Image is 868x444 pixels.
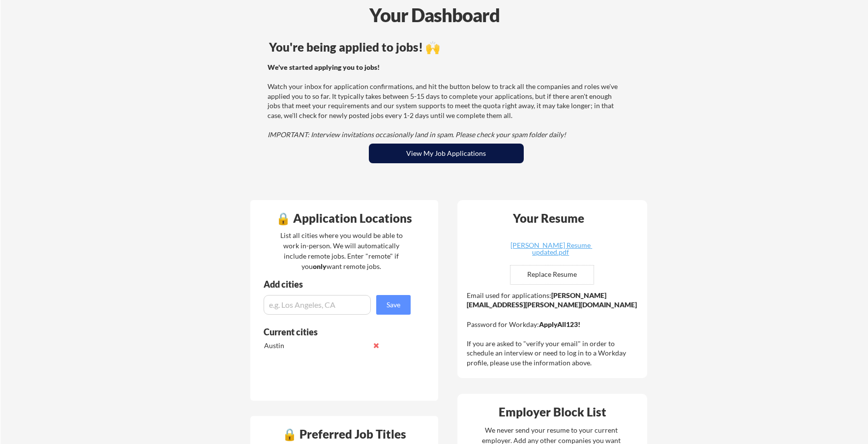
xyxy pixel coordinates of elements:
div: Email used for applications: Password for Workday: If you are asked to "verify your email" in ord... [467,291,640,368]
em: IMPORTANT: Interview invitations occasionally land in spam. Please check your spam folder daily! [268,130,566,139]
input: e.g. Los Angeles, CA [264,295,371,315]
div: Employer Block List [461,406,644,418]
strong: [PERSON_NAME][EMAIL_ADDRESS][PERSON_NAME][DOMAIN_NAME] [467,291,637,309]
div: Austin [264,341,368,351]
button: Save [376,295,411,315]
div: You're being applied to jobs! 🙌 [269,41,624,53]
div: Watch your inbox for application confirmations, and hit the button below to track all the compani... [268,62,622,140]
strong: only [313,262,327,270]
a: [PERSON_NAME] Resume updated.pdf [492,242,609,257]
div: List all cities where you would be able to work in-person. We will automatically include remote j... [274,230,409,271]
strong: We've started applying you to jobs! [268,63,380,71]
div: Current cities [264,327,400,336]
div: 🔒 Preferred Job Titles [253,428,436,440]
div: Your Dashboard [1,1,868,29]
div: [PERSON_NAME] Resume updated.pdf [492,242,609,256]
button: View My Job Applications [369,144,524,163]
div: Add cities [264,280,413,289]
div: Your Resume [500,212,598,224]
div: 🔒 Application Locations [253,212,436,224]
strong: ApplyAll123! [539,320,580,328]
